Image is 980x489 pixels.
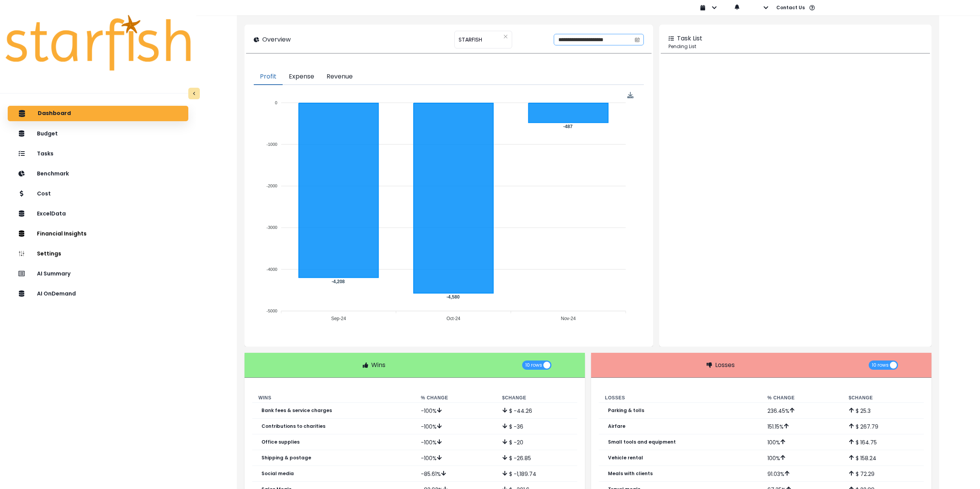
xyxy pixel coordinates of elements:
tspan: -3000 [266,225,277,230]
button: Dashboard [8,106,188,121]
td: $ -20 [496,434,577,450]
td: 236.45 % [761,403,843,419]
button: Revenue [320,69,359,85]
p: Overview [262,35,291,44]
button: Clear [503,33,508,40]
button: Budget [8,126,188,141]
button: Benchmark [8,166,188,181]
p: ExcelData [37,210,66,217]
th: Wins [252,393,415,403]
tspan: Nov-24 [561,316,576,322]
button: Expense [283,69,320,85]
img: Download Profit [627,92,634,98]
p: AI Summary [37,270,70,277]
th: $ Change [496,393,577,403]
p: Pending List [668,43,922,50]
td: $ 164.75 [843,434,924,450]
p: Small tools and equipment [608,439,676,445]
p: Cost [37,190,51,197]
p: Contributions to charities [261,424,325,429]
tspan: -4000 [266,267,277,272]
td: 91.03 % [761,466,843,482]
td: $ -1,189.74 [496,466,577,482]
button: ExcelData [8,206,188,221]
td: $ 267.79 [843,419,924,434]
tspan: Sep-24 [331,316,346,322]
p: Office supplies [261,439,300,445]
p: Meals with clients [608,471,653,476]
td: 100 % [761,450,843,466]
p: Bank fees & service charges [261,408,332,413]
td: -100 % [415,434,496,450]
span: 10 rows [872,360,889,370]
td: -100 % [415,419,496,434]
button: Cost [8,186,188,201]
button: Settings [8,246,188,261]
th: % Change [415,393,496,403]
td: 151.15 % [761,419,843,434]
svg: close [503,34,508,39]
p: Airfare [608,424,625,429]
td: $ -26.85 [496,450,577,466]
span: 10 rows [525,360,542,370]
td: -85.61 % [415,466,496,482]
td: -100 % [415,450,496,466]
tspan: -1000 [266,142,277,147]
p: Vehicle rental [608,455,643,461]
svg: calendar [635,37,640,42]
button: Profit [254,69,283,85]
p: Parking & tolls [608,408,644,413]
th: % Change [761,393,843,403]
p: Wins [371,360,385,370]
p: Benchmark [37,170,69,177]
p: Tasks [37,150,54,157]
button: Tasks [8,146,188,161]
td: -100 % [415,403,496,419]
tspan: Oct-24 [447,316,461,322]
p: Budget [37,130,58,137]
button: AI Summary [8,266,188,281]
th: Losses [599,393,761,403]
tspan: -5000 [266,309,277,313]
div: Menu [627,92,634,98]
td: $ 158.24 [843,450,924,466]
p: Losses [715,360,735,370]
p: Social media [261,471,294,476]
p: AI OnDemand [37,290,76,297]
p: Shipping & postage [261,455,311,461]
p: Task List [677,34,702,43]
td: $ 25.3 [843,403,924,419]
td: $ 72.29 [843,466,924,482]
td: 100 % [761,434,843,450]
td: $ -44.26 [496,403,577,419]
tspan: -2000 [266,184,277,188]
button: Financial Insights [8,226,188,241]
p: Dashboard [38,110,71,117]
tspan: 0 [275,100,277,105]
button: AI OnDemand [8,286,188,301]
span: STARFISH [459,32,482,48]
th: $ Change [843,393,924,403]
td: $ -36 [496,419,577,434]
